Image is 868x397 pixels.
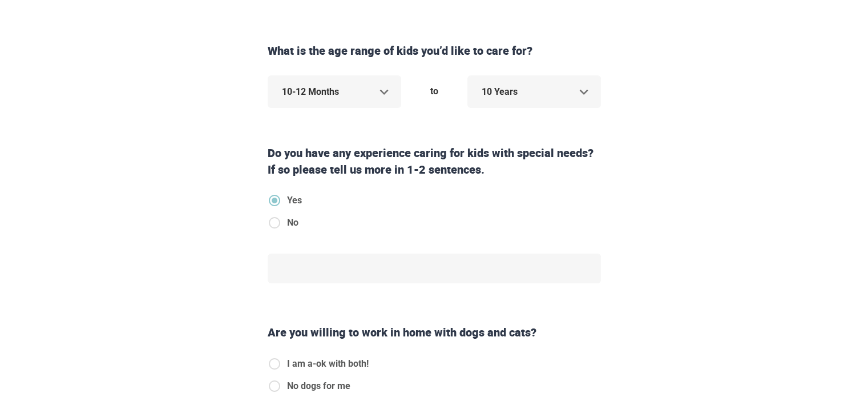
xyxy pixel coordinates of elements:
span: No dogs for me [287,379,350,393]
div: Do you have any experience caring for kids with special needs? If so please tell us more in 1-2 s... [263,145,605,178]
div: to [406,75,463,107]
div: 10-12 Months [268,75,401,108]
div: 10 Years [467,75,601,108]
span: Yes [287,194,302,207]
div: What is the age range of kids you’d like to care for? [263,43,605,59]
div: Are you willing to work in home with dogs and cats? [263,324,605,341]
div: specialNeeds [268,194,311,238]
span: No [287,216,298,230]
span: I am a-ok with both! [287,357,369,371]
